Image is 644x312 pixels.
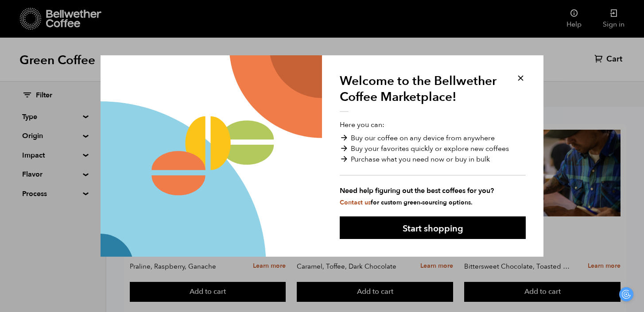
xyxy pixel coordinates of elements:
li: Buy your favorites quickly or explore new coffees [340,143,526,154]
small: for custom green-sourcing options. [340,198,473,207]
p: Here you can: [340,119,526,207]
a: Contact us [340,198,371,207]
h1: Welcome to the Bellwether Coffee Marketplace! [340,73,504,112]
li: Buy our coffee on any device from anywhere [340,133,526,143]
li: Purchase what you need now or buy in bulk [340,154,526,165]
strong: Need help figuring out the best coffees for you? [340,185,526,196]
button: Start shopping [340,216,526,239]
